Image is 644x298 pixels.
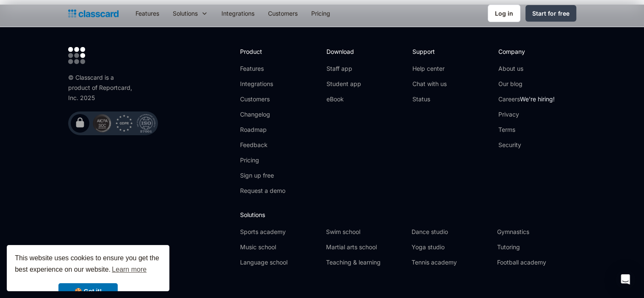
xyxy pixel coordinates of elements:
span: This website uses cookies to ensure you get the best experience on our website. [15,253,161,276]
a: Integrations [240,80,285,88]
a: Teaching & learning [326,258,404,267]
div: Open Intercom Messenger [615,269,636,290]
a: Log in [488,5,520,22]
a: About us [498,64,555,73]
a: Yoga studio [412,243,490,251]
div: cookieconsent [7,245,169,291]
a: Student app [326,80,361,88]
a: Privacy [498,110,555,119]
a: Features [129,4,166,23]
a: Changelog [240,110,285,119]
a: Customers [240,95,285,103]
a: Chat with us [412,80,447,88]
a: Start for free [525,5,576,22]
h2: Company [498,47,555,56]
a: Customers [261,4,304,23]
h2: Support [412,47,447,56]
div: Solutions [173,9,198,18]
h2: Product [240,47,285,56]
a: Tutoring [497,243,576,251]
a: Our blog [498,80,555,88]
a: home [68,8,119,19]
a: learn more about cookies [111,263,148,276]
a: Martial arts school [326,243,404,251]
a: Status [412,95,447,103]
a: Roadmap [240,125,285,134]
div: Start for free [532,9,569,18]
a: Features [240,64,285,73]
a: Dance studio [412,228,490,236]
div: © Classcard is a product of Reportcard, Inc. 2025 [68,72,136,103]
h2: Solutions [240,210,576,219]
a: Staff app [326,64,361,73]
a: Terms [498,125,555,134]
a: Sign up free [240,171,285,180]
a: CareersWe're hiring! [498,95,555,103]
h2: Download [326,47,361,56]
div: Solutions [166,4,215,23]
a: Swim school [326,228,404,236]
a: Pricing [240,156,285,164]
a: Gymnastics [497,228,576,236]
a: Feedback [240,141,285,149]
a: Language school [240,258,319,267]
a: Security [498,141,555,149]
div: Log in [495,9,513,18]
span: We're hiring! [520,95,555,103]
a: Music school [240,243,319,251]
a: Football academy [497,258,576,267]
a: Pricing [304,4,337,23]
a: eBook [326,95,361,103]
a: Sports academy [240,228,319,236]
a: Integrations [215,4,261,23]
a: Request a demo [240,187,285,195]
a: Help center [412,64,447,73]
a: Tennis academy [412,258,490,267]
